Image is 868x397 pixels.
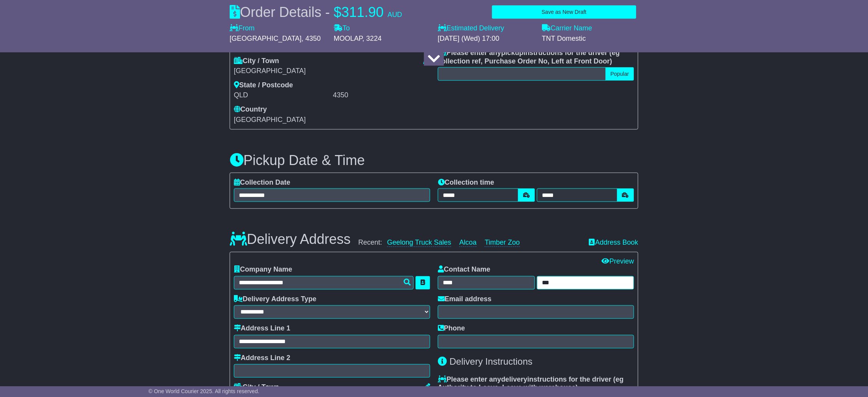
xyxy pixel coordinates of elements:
[363,35,382,42] span: , 3224
[438,266,490,274] label: Contact Name
[602,258,634,265] a: Preview
[234,384,279,392] label: City / Town
[334,35,363,42] span: MOOLAP
[542,24,592,33] label: Carrier Name
[234,57,279,65] label: City / Town
[149,388,260,394] span: © One World Courier 2025. All rights reserved.
[438,325,465,333] label: Phone
[230,35,301,42] span: [GEOGRAPHIC_DATA]
[358,239,581,247] div: Recent:
[589,239,638,247] a: Address Book
[438,295,492,304] label: Email address
[492,5,636,19] button: Save as New Draft
[438,178,494,187] label: Collection time
[438,35,534,43] div: [DATE] (Wed) 17:00
[459,239,477,247] a: Alcoa
[234,325,290,333] label: Address Line 1
[234,266,292,274] label: Company Name
[230,24,255,33] label: From
[234,81,293,90] label: State / Postcode
[450,357,533,367] span: Delivery Instructions
[334,4,341,20] span: $
[542,35,638,43] div: TNT Domestic
[485,239,520,247] a: Timber Zoo
[438,24,534,33] label: Estimated Delivery
[438,376,634,392] label: Please enter any instructions for the driver ( )
[230,4,402,20] div: Order Details -
[301,35,321,42] span: , 4350
[333,91,430,100] div: 4350
[606,67,634,81] button: Popular
[234,354,290,363] label: Address Line 2
[234,67,430,75] div: [GEOGRAPHIC_DATA]
[234,295,316,304] label: Delivery Address Type
[234,105,267,114] label: Country
[234,116,306,123] span: [GEOGRAPHIC_DATA]
[234,178,290,187] label: Collection Date
[438,376,624,392] span: eg Authority to Leave, Leave with warehouse
[230,153,638,168] h3: Pickup Date & Time
[388,11,402,18] span: AUD
[341,4,384,20] span: 311.90
[334,24,350,33] label: To
[230,232,351,247] h3: Delivery Address
[387,239,451,247] a: Geelong Truck Sales
[234,91,331,100] div: QLD
[501,376,527,384] span: delivery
